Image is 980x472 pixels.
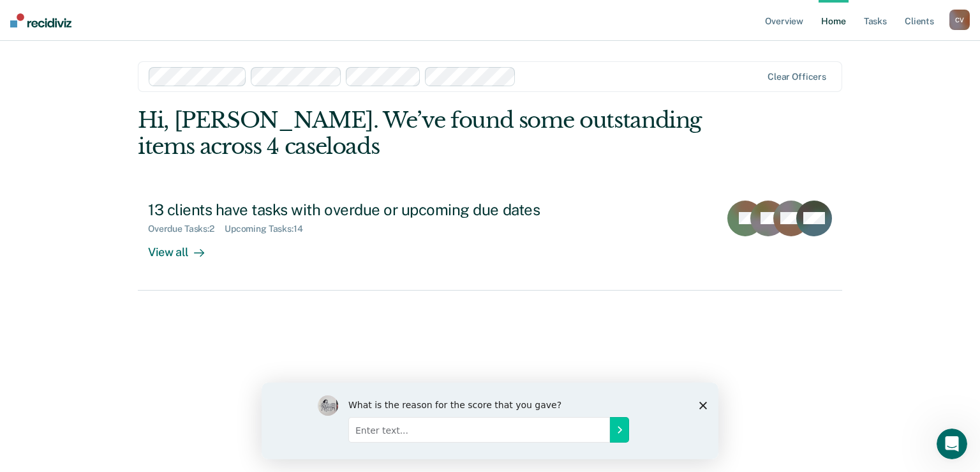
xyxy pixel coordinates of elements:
[937,429,967,459] iframe: Intercom live chat
[148,234,219,259] div: View all
[148,201,596,219] div: 13 clients have tasks with overdue or upcoming due dates
[949,10,970,30] button: CV
[768,72,826,82] div: Clear officers
[138,190,842,291] a: 13 clients have tasks with overdue or upcoming due datesOverdue Tasks:2Upcoming Tasks:14View all
[262,383,718,459] iframe: Survey by Kim from Recidiviz
[225,224,313,234] div: Upcoming Tasks : 14
[10,13,71,27] img: Recidiviz
[148,224,225,234] div: Overdue Tasks : 2
[949,10,970,30] div: C V
[138,107,701,160] div: Hi, [PERSON_NAME]. We’ve found some outstanding items across 4 caseloads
